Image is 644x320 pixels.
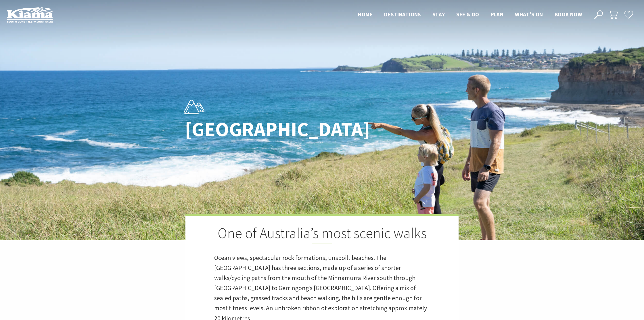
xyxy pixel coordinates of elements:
[456,11,479,18] span: See & Do
[432,11,445,18] span: Stay
[358,11,373,18] span: Home
[555,11,582,18] span: Book now
[352,10,588,20] nav: Main Menu
[7,7,53,23] img: Kiama Logo
[515,11,543,18] span: What’s On
[185,118,347,140] h1: [GEOGRAPHIC_DATA]
[214,225,430,244] h2: One of Australia’s most scenic walks
[491,11,504,18] span: Plan
[384,11,421,18] span: Destinations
